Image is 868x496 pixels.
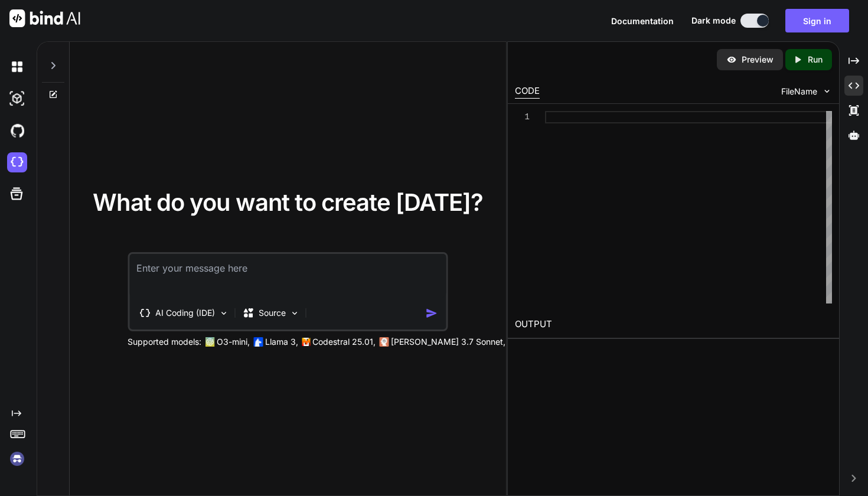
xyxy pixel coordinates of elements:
span: FileName [781,86,817,97]
img: icon [425,307,438,319]
img: Pick Models [289,308,299,318]
p: AI Coding (IDE) [155,307,215,319]
span: What do you want to create [DATE]? [93,188,483,217]
div: 1 [515,111,530,123]
img: chevron down [822,86,832,96]
p: Run [808,54,823,66]
img: Mistral-AI [302,338,310,346]
p: Codestral 25.01, [312,336,376,348]
img: signin [7,449,27,469]
img: Bind AI [9,9,80,27]
p: Supported models: [128,336,201,348]
p: Preview [742,54,774,66]
img: darkAi-studio [7,89,27,109]
img: preview [726,54,737,65]
img: GPT-4 [205,337,214,347]
p: O3-mini, [217,336,250,348]
h2: OUTPUT [508,311,839,338]
span: Dark mode [691,15,736,27]
img: Pick Tools [218,308,229,318]
button: Sign in [785,9,849,32]
p: Source [259,307,286,319]
img: darkChat [7,57,27,77]
img: githubDark [7,120,27,141]
p: Llama 3, [265,336,298,348]
div: CODE [515,84,540,99]
button: Documentation [611,15,674,27]
img: Llama2 [253,337,263,347]
span: Documentation [611,16,674,26]
p: [PERSON_NAME] 3.7 Sonnet, [391,336,505,348]
img: cloudideIcon [7,152,27,172]
img: claude [379,337,389,347]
